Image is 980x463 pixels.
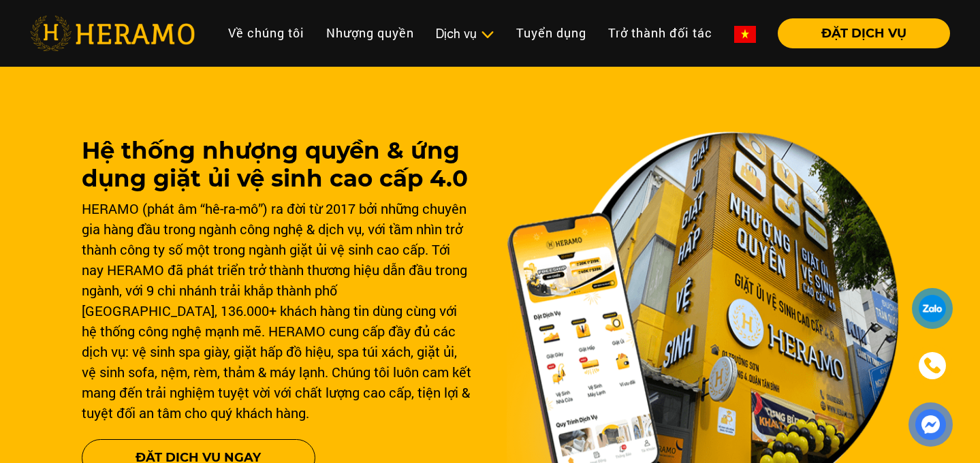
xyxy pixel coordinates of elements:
[315,18,425,48] a: Nhượng quyền
[923,356,942,375] img: phone-icon
[767,27,950,39] a: ĐẶT DỊCH VỤ
[914,347,951,384] a: phone-icon
[217,18,315,48] a: Về chúng tôi
[480,28,494,42] img: subToggleIcon
[505,18,597,48] a: Tuyển dụng
[82,198,474,423] div: HERAMO (phát âm “hê-ra-mô”) ra đời từ 2017 bởi những chuyên gia hàng đầu trong ngành công nghệ & ...
[778,18,950,48] button: ĐẶT DỊCH VỤ
[30,16,195,51] img: heramo-logo.png
[597,18,723,48] a: Trở thành đối tác
[82,137,474,193] h1: Hệ thống nhượng quyền & ứng dụng giặt ủi vệ sinh cao cấp 4.0
[734,26,756,43] img: vn-flag.png
[436,25,494,43] div: Dịch vụ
